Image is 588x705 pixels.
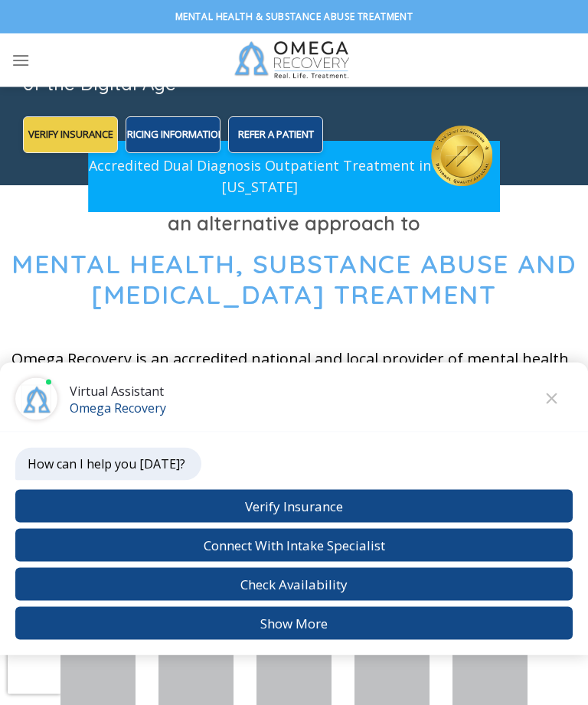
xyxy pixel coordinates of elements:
h3: an alternative approach to [11,209,577,240]
strong: Mental Health & Substance Abuse Treatment [175,10,413,23]
a: Menu [11,41,30,79]
h3: The Country’s Best Program Specializing in the Complex Issues of the Digital Age [23,38,323,93]
img: Omega Recovery [227,34,361,87]
p: Omega Recovery is an accredited national and local provider of mental health & [MEDICAL_DATA] tre... [11,348,577,421]
p: Accredited Dual Diagnosis Outpatient Treatment in [US_STATE] [88,155,431,200]
span: Mental Health, Substance Abuse and [MEDICAL_DATA] Treatment [11,248,577,312]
